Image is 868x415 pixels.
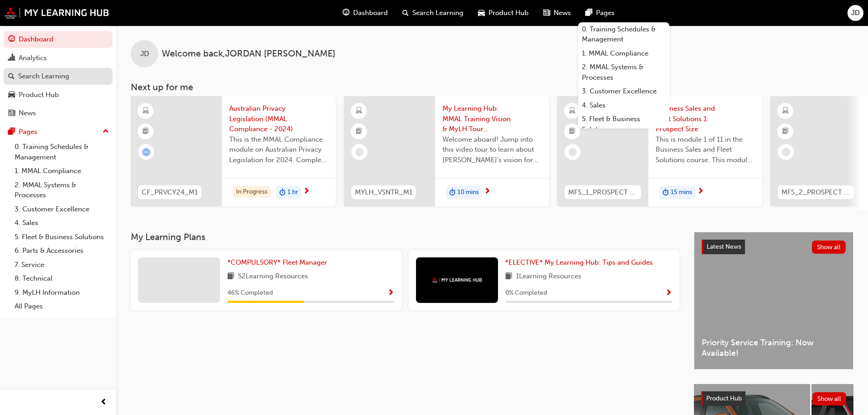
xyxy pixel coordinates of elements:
a: Product Hub [4,87,113,103]
a: 5. Fleet & Business Solutions [578,112,669,136]
a: Latest NewsShow all [702,240,846,254]
a: 6. Parts & Accessories [11,244,113,258]
span: Business Sales and Fleet Solutions 1: Prospect Size [656,103,755,134]
img: mmal [432,277,482,283]
span: learningResourceType_ELEARNING-icon [356,105,362,117]
span: JD [140,49,149,59]
span: This is the MMAL Compliance module on Australian Privacy Legislation for 2024. Complete this modu... [229,134,329,165]
h3: My Learning Plans [131,232,679,242]
span: next-icon [697,188,704,196]
a: car-iconProduct Hub [471,4,536,22]
span: 1 Learning Resources [516,271,581,282]
span: learningRecordVerb_NONE-icon [569,148,577,156]
span: Australian Privacy Legislation (MMAL Compliance - 2024) [229,103,329,134]
span: pages-icon [8,128,15,136]
a: Search Learning [4,68,113,85]
span: learningRecordVerb_NONE-icon [782,148,790,156]
span: pages-icon [586,7,592,19]
span: *COMPULSORY* Fleet Manager [227,258,327,266]
a: search-iconSearch Learning [395,4,471,22]
div: In Progress [233,186,271,198]
div: Product Hub [19,90,59,100]
a: pages-iconPages [578,4,622,22]
a: 2. MMAL Systems & Processes [578,60,669,84]
span: Show Progress [387,289,394,297]
button: JD [847,5,863,21]
a: CF_PRVCY24_M1Australian Privacy Legislation (MMAL Compliance - 2024)This is the MMAL Compliance m... [131,96,336,206]
span: news-icon [8,109,15,118]
a: Dashboard [4,31,113,48]
span: booktick-icon [356,126,362,138]
a: MFS_1_PROSPECT & SMEBusiness Sales and Fleet Solutions 1: Prospect SizeThis is module 1 of 11 in ... [557,96,762,206]
span: learningResourceType_ELEARNING-icon [782,105,789,117]
span: learningRecordVerb_NONE-icon [355,148,364,156]
span: duration-icon [279,187,286,199]
button: Pages [4,123,113,140]
span: Welcome aboard! Jump into this video tour to learn about [PERSON_NAME]'s vision for your learning... [442,134,542,165]
a: 2. MMAL Systems & Processes [11,178,113,202]
a: All Pages [11,299,113,313]
span: book-icon [227,271,234,282]
span: news-icon [543,7,550,19]
a: 0. Training Schedules & Management [578,22,669,46]
a: *ELECTIVE* My Learning Hub: Tips and Guides [505,257,657,268]
span: Dashboard [353,8,388,18]
span: guage-icon [343,7,349,19]
a: news-iconNews [536,4,578,22]
a: Product HubShow all [701,391,846,406]
span: booktick-icon [782,126,789,138]
span: News [554,8,571,18]
a: 1. MMAL Compliance [11,164,113,178]
span: JD [851,8,860,18]
span: My Learning Hub: MMAL Training Vision & MyLH Tour (Elective) [442,103,542,134]
span: search-icon [8,72,15,81]
a: 3. Customer Excellence [11,202,113,216]
a: 0. Training Schedules & Management [11,140,113,164]
span: next-icon [484,188,491,196]
a: News [4,105,113,122]
span: search-icon [402,7,409,19]
span: 0 % Completed [505,288,547,298]
span: Product Hub [706,395,742,402]
span: duration-icon [663,187,669,199]
span: book-icon [505,271,512,282]
a: *COMPULSORY* Fleet Manager [227,257,331,268]
button: Show all [812,392,847,405]
span: chart-icon [8,54,15,62]
span: Search Learning [412,8,463,18]
h3: Next up for me [116,82,868,92]
span: MYLH_VSNTR_M1 [355,187,412,198]
div: Analytics [19,53,47,63]
span: MFS_2_PROSPECT & LARGE FLEETS [781,187,851,198]
button: DashboardAnalyticsSearch LearningProduct HubNews [4,29,113,123]
span: next-icon [303,188,310,196]
a: 5. Fleet & Business Solutions [11,230,113,244]
button: Show Progress [665,287,672,299]
a: Latest NewsShow allPriority Service Training: Now Available! [694,232,853,369]
span: Priority Service Training: Now Available! [702,338,846,358]
a: 4. Sales [11,216,113,230]
span: 52 Learning Resources [238,271,308,282]
a: 3. Customer Excellence [578,84,669,98]
a: 9. MyLH Information [11,286,113,300]
span: booktick-icon [569,126,575,138]
span: *ELECTIVE* My Learning Hub: Tips and Guides [505,258,653,266]
span: learningRecordVerb_ATTEMPT-icon [142,148,150,156]
span: duration-icon [449,187,456,199]
span: car-icon [8,91,15,99]
a: 1. MMAL Compliance [578,46,669,61]
span: prev-icon [100,397,107,408]
span: Latest News [707,243,741,251]
button: Show all [812,241,846,254]
div: Pages [19,127,37,137]
a: guage-iconDashboard [335,4,395,22]
span: 15 mins [671,187,692,198]
span: Welcome back , JORDAN [PERSON_NAME] [162,49,335,59]
span: Show Progress [665,289,672,297]
span: MFS_1_PROSPECT & SME [568,187,637,198]
div: News [19,108,36,118]
a: mmal [5,7,109,19]
span: guage-icon [8,36,15,44]
span: 1 hr [288,187,298,198]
